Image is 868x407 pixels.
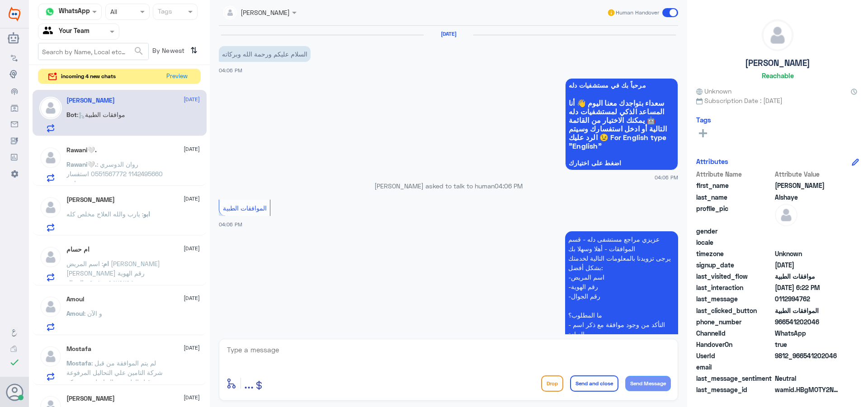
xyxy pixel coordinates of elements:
[66,111,77,118] span: Bot
[149,43,187,61] span: By Newest
[244,375,254,391] span: ...
[655,173,678,181] span: 04:06 PM
[570,375,618,392] button: Send and close
[184,393,200,402] span: [DATE]
[184,294,200,302] span: [DATE]
[696,351,773,360] span: UserId
[61,72,116,80] span: incoming 4 new chats
[696,260,773,270] span: signup_date
[66,246,90,253] h5: ام حسام
[66,160,163,187] span: : روان الدوسري 1142495660 0551567772 استفسار اخر
[133,46,144,56] span: search
[775,306,840,315] span: الموافقات الطبية
[66,97,115,104] h5: Abdulaziz Alshaye
[9,7,20,21] img: Widebot Logo
[219,221,242,227] span: 04:06 PM
[696,374,773,383] span: last_message_sentiment
[775,385,840,394] span: wamid.HBgMOTY2NTQxMjAyMDQ2FQIAEhgUM0FDNjExQTVEMjVGM0JGQzdBQzkA
[762,71,794,80] h6: Reachable
[424,31,473,37] h6: [DATE]
[66,146,97,154] h5: Rawani🤍.
[696,249,773,258] span: timezone
[696,86,731,96] span: Unknown
[66,160,97,168] span: Rawani🤍.
[775,317,840,327] span: 966541202046
[775,204,797,226] img: defaultAdmin.png
[156,6,172,18] div: Tags
[223,204,267,212] span: الموافقات الطبية
[77,111,125,118] span: : موافقات الطبية
[775,271,840,281] span: موافقات الطبية
[696,283,773,292] span: last_interaction
[696,96,859,105] span: Subscription Date : [DATE]
[39,345,62,368] img: defaultAdmin.png
[66,395,115,402] h5: ابو يزن
[696,340,773,349] span: HandoverOn
[39,146,62,169] img: defaultAdmin.png
[775,181,840,190] span: Abdulaziz
[775,226,840,236] span: null
[184,244,200,253] span: [DATE]
[775,249,840,258] span: Unknown
[696,181,773,190] span: first_name
[66,196,115,204] h5: ابو سطام
[775,169,840,179] span: Attribute Value
[696,328,773,338] span: ChannelId
[9,357,20,368] i: check
[103,260,109,267] span: ام
[184,344,200,352] span: [DATE]
[84,309,102,317] span: : و الآن
[66,309,84,317] span: Amoul
[43,25,57,38] img: yourTeam.svg
[696,294,773,304] span: last_message
[184,95,200,103] span: [DATE]
[775,362,840,372] span: null
[569,82,675,89] span: مرحباً بك في مستشفيات دله
[66,345,91,353] h5: Mostafa
[696,192,773,202] span: last_name
[162,69,191,84] button: Preview
[39,97,62,119] img: defaultAdmin.png
[775,340,840,349] span: true
[43,5,57,19] img: whatsapp.png
[775,351,840,360] span: 9812_966541202046
[39,196,62,219] img: defaultAdmin.png
[745,58,810,68] h5: [PERSON_NAME]
[39,295,62,318] img: defaultAdmin.png
[696,238,773,247] span: locale
[143,210,150,218] span: ابو
[66,359,163,405] span: : لم يتم الموافقة من قبل شركة التامين علي التحاليل المرفوعة من قبل الطبيب وبالتواصل مع شركة التام...
[219,67,242,73] span: 04:06 PM
[569,159,675,167] span: اضغط على اختيارك
[495,182,523,190] span: 04:06 PM
[696,271,773,281] span: last_visited_flow
[219,181,678,191] p: [PERSON_NAME] asked to talk to human
[625,376,671,391] button: Send Message
[696,116,711,124] h6: Tags
[762,20,793,51] img: defaultAdmin.png
[184,195,200,203] span: [DATE]
[38,43,148,60] input: Search by Name, Local etc…
[775,283,840,292] span: 2025-09-27T15:22:38.2718502Z
[6,384,23,401] button: Avatar
[696,317,773,327] span: phone_number
[696,306,773,315] span: last_clicked_button
[775,238,840,247] span: null
[775,374,840,383] span: 0
[133,44,144,59] button: search
[569,98,675,150] span: سعداء بتواجدك معنا اليوم 👋 أنا المساعد الذكي لمستشفيات دله 🤖 يمكنك الاختيار من القائمة التالية أو...
[184,145,200,153] span: [DATE]
[616,9,659,17] span: Human Handover
[66,260,160,315] span: : اسم المريض [PERSON_NAME] [PERSON_NAME] رقم الهوية ١٠٠٩٤٧٩٢٩٤ رقم الجوال 0503700016 ليه الموافقة...
[775,260,840,270] span: 2025-09-27T13:06:25.123Z
[244,373,254,393] button: ...
[66,359,91,367] span: Mostafa
[696,169,773,179] span: Attribute Name
[541,375,563,392] button: Drop
[775,294,840,304] span: 0112994762
[39,246,62,268] img: defaultAdmin.png
[219,46,311,62] p: 27/9/2025, 4:06 PM
[775,328,840,338] span: 2
[775,192,840,202] span: Alshaye
[696,385,773,394] span: last_message_id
